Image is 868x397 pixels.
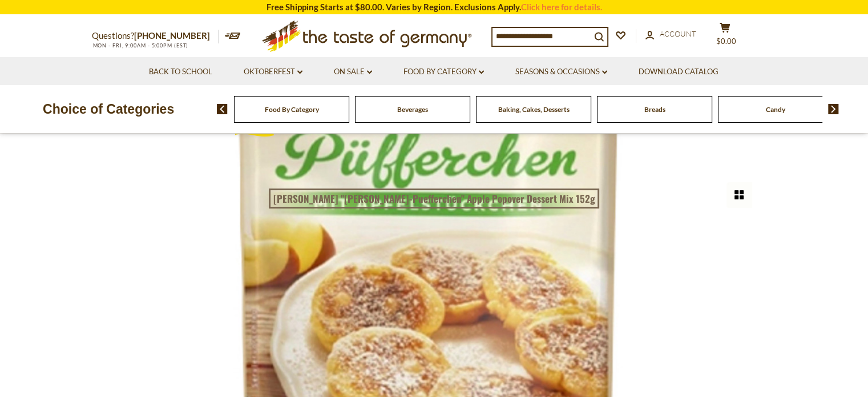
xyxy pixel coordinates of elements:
[92,42,189,49] span: MON - FRI, 9:00AM - 5:00PM (EST)
[708,22,742,51] button: $0.00
[716,37,736,46] span: $0.00
[645,28,696,41] a: Account
[639,66,718,78] a: Download Catalog
[134,30,210,41] a: [PHONE_NUMBER]
[828,104,839,114] img: next arrow
[515,66,607,78] a: Seasons & Occasions
[397,105,428,114] a: Beverages
[92,29,219,43] p: Questions?
[265,105,319,114] a: Food By Category
[403,66,484,78] a: Food By Category
[766,105,785,114] a: Candy
[269,189,599,209] a: [PERSON_NAME] "[PERSON_NAME]-Puefferchen" Apple Popover Dessert Mix 152g
[217,104,228,114] img: previous arrow
[498,105,570,114] a: Baking, Cakes, Desserts
[521,2,602,12] a: Click here for details.
[149,66,212,78] a: Back to School
[660,29,696,38] span: Account
[334,66,372,78] a: On Sale
[244,66,302,78] a: Oktoberfest
[644,105,665,114] a: Breads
